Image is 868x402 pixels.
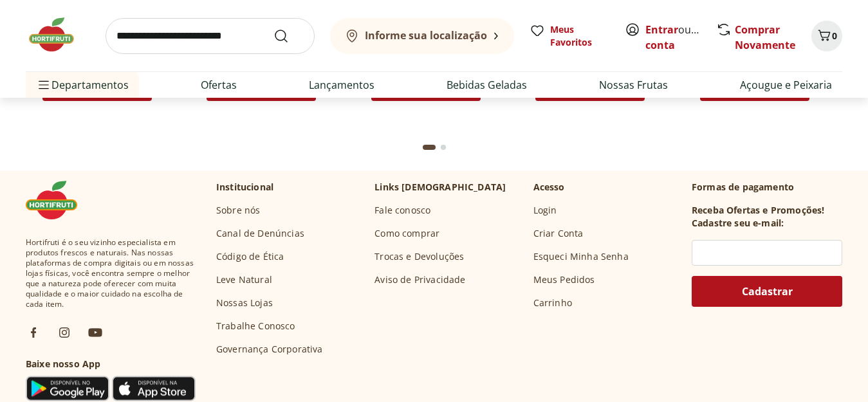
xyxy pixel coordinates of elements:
a: Login [533,204,557,217]
a: Leve Natural [216,273,272,286]
span: Hortifruti é o seu vizinho especialista em produtos frescos e naturais. Nas nossas plataformas de... [26,237,196,309]
a: Esqueci Minha Senha [533,250,629,263]
input: search [106,18,315,54]
img: App Store Icon [112,376,196,401]
a: Entrar [645,23,678,37]
button: Submit Search [273,28,304,44]
a: Lançamentos [309,77,374,93]
a: Ofertas [201,77,237,93]
a: Canal de Denúncias [216,227,304,240]
a: Sobre nós [216,204,260,217]
h3: Receba Ofertas e Promoções! [692,204,824,217]
button: Go to page 2 from fs-carousel [438,132,448,163]
h3: Baixe nosso App [26,358,196,370]
a: Criar Conta [533,227,584,240]
a: Como comprar [374,227,439,240]
img: Hortifruti [26,15,90,54]
p: Institucional [216,181,273,194]
a: Nossas Frutas [599,77,668,93]
a: Código de Ética [216,250,284,263]
a: Carrinho [533,297,572,309]
b: Informe sua localização [365,28,487,42]
button: Carrinho [811,21,842,51]
a: Governança Corporativa [216,343,323,356]
a: Fale conosco [374,204,430,217]
img: ig [57,325,72,340]
a: Meus Favoritos [530,23,609,49]
a: Trabalhe Conosco [216,320,295,333]
a: Trocas e Devoluções [374,250,464,263]
a: Açougue e Peixaria [740,77,832,93]
span: 0 [832,30,837,42]
img: fb [26,325,41,340]
a: Nossas Lojas [216,297,273,309]
p: Links [DEMOGRAPHIC_DATA] [374,181,506,194]
p: Acesso [533,181,565,194]
button: Menu [36,69,51,100]
span: Departamentos [36,69,129,100]
span: ou [645,22,703,53]
img: Google Play Icon [26,376,109,401]
h3: Cadastre seu e-mail: [692,217,784,230]
button: Cadastrar [692,276,842,307]
img: ytb [88,325,103,340]
span: Meus Favoritos [550,23,609,49]
a: Meus Pedidos [533,273,595,286]
button: Informe sua localização [330,18,514,54]
a: Criar conta [645,23,716,52]
button: Current page from fs-carousel [420,132,438,163]
span: Cadastrar [742,286,793,297]
p: Formas de pagamento [692,181,842,194]
a: Bebidas Geladas [447,77,527,93]
a: Comprar Novamente [735,23,795,52]
img: Hortifruti [26,181,90,219]
a: Aviso de Privacidade [374,273,465,286]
